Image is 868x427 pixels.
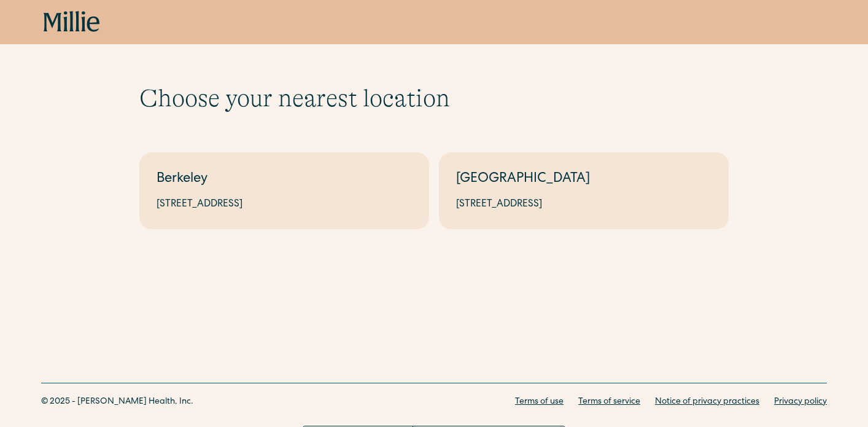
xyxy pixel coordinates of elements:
[456,197,711,212] div: [STREET_ADDRESS]
[139,152,429,229] a: Berkeley[STREET_ADDRESS]
[578,396,640,409] a: Terms of service
[439,152,729,229] a: [GEOGRAPHIC_DATA][STREET_ADDRESS]
[139,84,729,113] h1: Choose your nearest location
[456,170,711,190] div: [GEOGRAPHIC_DATA]
[774,396,827,409] a: Privacy policy
[515,396,564,409] a: Terms of use
[157,197,412,212] div: [STREET_ADDRESS]
[41,396,193,409] div: © 2025 - [PERSON_NAME] Health, Inc.
[655,396,759,409] a: Notice of privacy practices
[157,170,412,190] div: Berkeley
